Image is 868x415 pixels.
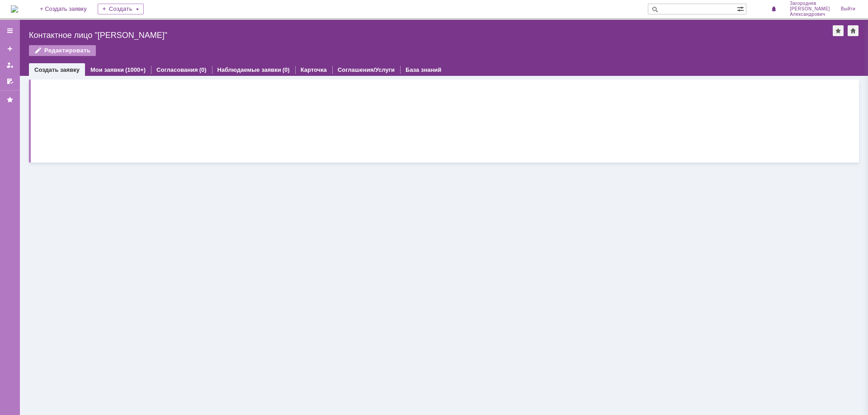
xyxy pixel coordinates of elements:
span: Расширенный поиск [737,4,746,13]
a: Создать заявку [3,42,17,56]
span: Загороднев [790,1,830,6]
div: Контактное лицо "[PERSON_NAME]" [29,31,833,40]
div: Сделать домашней страницей [848,25,859,36]
a: Мои согласования [3,74,17,89]
a: Перейти на домашнюю страницу [11,5,18,13]
a: Мои заявки [3,58,17,72]
span: Александрович [790,12,830,17]
span: [PERSON_NAME] [790,6,830,12]
a: База знаний [406,66,441,73]
div: Создать [98,4,144,14]
a: Наблюдаемые заявки [217,66,281,73]
a: Создать заявку [34,66,80,73]
a: Карточка [301,66,327,73]
div: (0) [199,66,207,73]
a: Соглашения/Услуги [338,66,395,73]
img: logo [11,5,18,13]
div: (1000+) [125,66,146,73]
div: Добавить в избранное [833,25,844,36]
div: (0) [283,66,290,73]
a: Согласования [156,66,198,73]
a: Мои заявки [90,66,124,73]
